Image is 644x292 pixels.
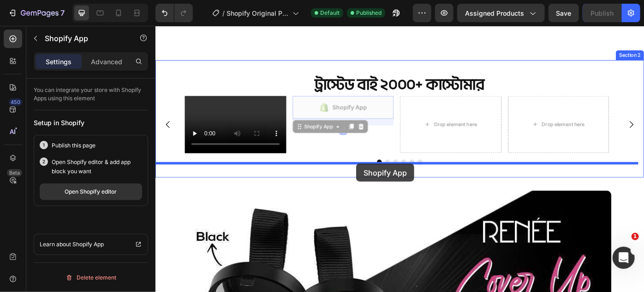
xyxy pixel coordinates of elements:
span: Default [320,9,340,17]
span: 1 [632,233,639,240]
p: Open Shopify editor & add app block you want [52,158,142,176]
div: Open Shopify editor [65,188,117,196]
p: You can integrate your store with Shopify Apps using this element [34,86,148,103]
button: Open Shopify editor [40,183,142,200]
span: Save [556,9,572,17]
p: Settings [46,57,72,67]
p: Shopify App [45,33,123,44]
button: Publish [583,4,621,22]
div: Setup in Shopify [34,118,148,128]
span: Published [356,9,382,17]
p: Shopify App [72,240,104,249]
div: Publish [590,8,614,18]
a: Learn about Shopify App [34,234,148,255]
span: / [222,8,225,18]
span: Assigned Products [465,8,524,18]
div: Beta [7,169,22,176]
span: Shopify Original Product Template [227,8,289,18]
p: Publish this page [52,141,95,150]
div: 450 [9,98,22,106]
p: Advanced [91,57,122,67]
button: 7 [4,4,69,22]
button: Assigned Products [457,4,545,22]
button: Save [549,4,579,22]
iframe: Intercom live chat [613,247,635,269]
button: Delete element [34,270,148,285]
div: Undo/Redo [155,4,193,22]
iframe: Design area [155,26,644,292]
div: Delete element [66,272,116,283]
p: 7 [60,7,65,18]
p: Learn about [40,240,71,249]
